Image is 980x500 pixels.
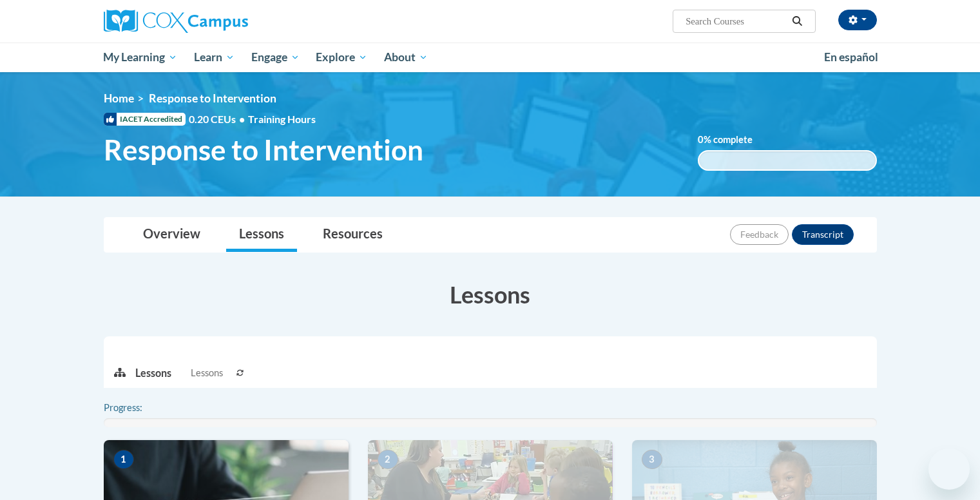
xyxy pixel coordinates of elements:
span: 1 [113,450,134,469]
a: En español [816,44,887,71]
a: My Learning [95,43,186,72]
a: Lessons [226,218,297,252]
input: Search Courses [684,14,787,29]
button: Transcript [792,224,854,245]
h3: Lessons [104,278,877,311]
a: Overview [130,218,213,252]
span: • [239,113,245,125]
span: Response to Intervention [104,133,423,167]
a: Home [104,91,134,105]
a: Engage [243,43,308,72]
a: About [376,43,436,72]
button: Feedback [730,224,789,245]
p: Lessons [135,366,171,380]
a: Learn [186,43,243,72]
span: Training Hours [248,113,316,125]
span: My Learning [103,50,177,65]
button: Search [787,14,807,29]
span: 0.20 CEUs [189,112,248,126]
span: Learn [194,50,235,65]
label: Progress: [104,401,178,415]
span: 2 [378,450,398,469]
a: Explore [307,43,376,72]
span: En español [824,50,878,64]
div: Main menu [84,43,896,72]
span: Lessons [191,366,223,380]
a: Resources [310,218,396,252]
span: About [384,50,428,65]
span: 0 [698,134,704,145]
span: Engage [251,50,300,65]
span: Response to Intervention [149,91,276,105]
img: Cox Campus [104,10,248,33]
span: Explore [316,50,367,65]
button: Account Settings [838,10,877,30]
iframe: Button to launch messaging window [928,448,970,490]
span: IACET Accredited [104,113,186,126]
a: Cox Campus [104,10,349,33]
span: 3 [642,450,662,469]
label: % complete [698,133,772,147]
